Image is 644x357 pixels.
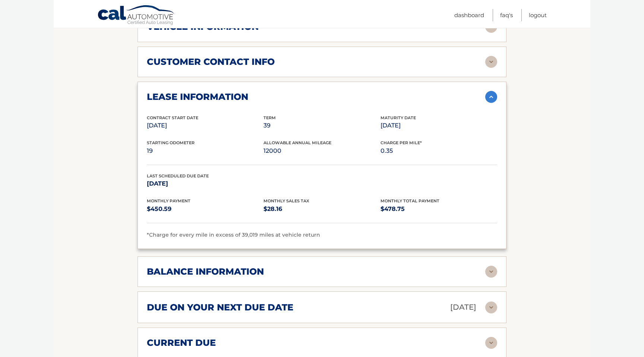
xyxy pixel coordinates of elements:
[485,301,497,313] img: accordion-rest.svg
[147,198,190,203] span: Monthly Payment
[147,266,264,277] h2: balance information
[450,301,476,314] p: [DATE]
[147,146,263,156] p: 19
[147,231,320,238] span: *Charge for every mile in excess of 39,019 miles at vehicle return
[454,9,484,21] a: Dashboard
[485,56,497,68] img: accordion-rest.svg
[485,91,497,103] img: accordion-active.svg
[263,115,276,120] span: Term
[97,5,176,26] a: Cal Automotive
[147,173,209,178] span: Last Scheduled Due Date
[381,115,416,120] span: Maturity Date
[263,204,380,214] p: $28.16
[263,120,380,131] p: 39
[500,9,513,21] a: FAQ's
[147,204,263,214] p: $450.59
[147,140,195,145] span: Starting Odometer
[381,120,497,131] p: [DATE]
[263,198,309,203] span: Monthly Sales Tax
[147,302,293,313] h2: due on your next due date
[147,120,263,131] p: [DATE]
[381,204,497,214] p: $478.75
[381,198,439,203] span: Monthly Total Payment
[263,146,380,156] p: 12000
[147,337,216,348] h2: current due
[485,266,497,278] img: accordion-rest.svg
[263,140,331,145] span: Allowable Annual Mileage
[147,56,275,67] h2: customer contact info
[529,9,547,21] a: Logout
[147,91,248,102] h2: lease information
[147,178,263,189] p: [DATE]
[147,115,198,120] span: Contract Start Date
[485,337,497,349] img: accordion-rest.svg
[381,140,422,145] span: Charge Per Mile*
[381,146,497,156] p: 0.35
